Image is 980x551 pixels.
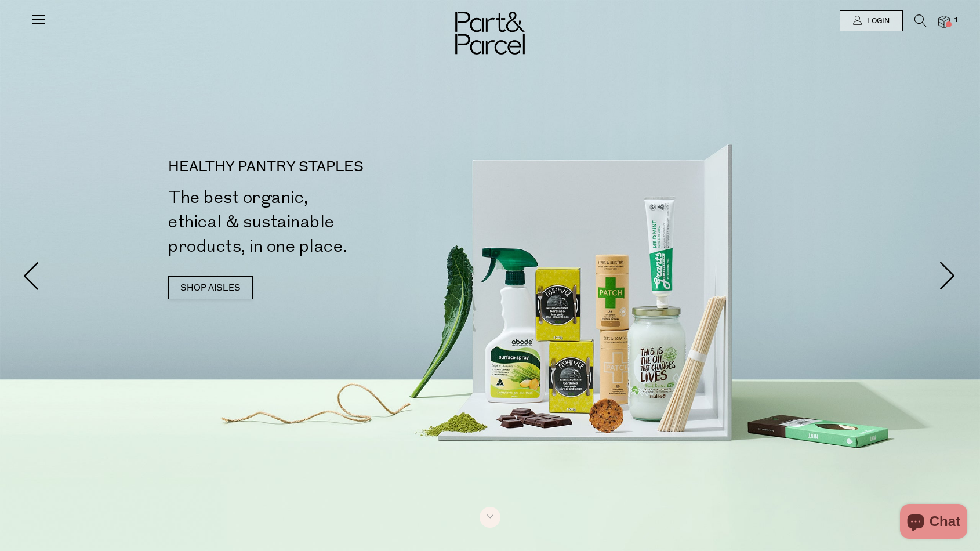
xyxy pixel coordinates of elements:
span: 1 [951,15,961,26]
a: 1 [938,16,950,28]
img: Part&Parcel [455,12,525,55]
a: Login [840,10,903,31]
inbox-online-store-chat: Shopify online store chat [896,504,971,542]
p: HEALTHY PANTRY STAPLES [168,160,495,174]
span: Login [864,16,890,26]
a: SHOP AISLES [168,276,253,299]
h2: The best organic, ethical & sustainable products, in one place. [168,186,495,259]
